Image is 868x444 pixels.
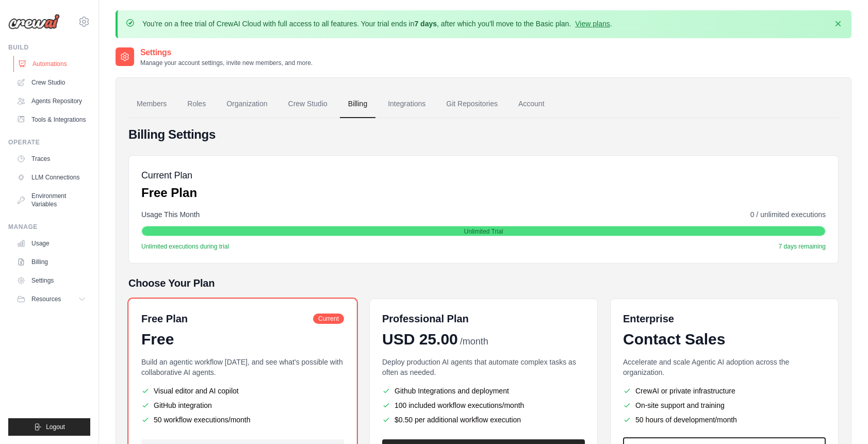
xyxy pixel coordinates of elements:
li: 100 included workflow executions/month [382,400,585,410]
a: Account [510,90,553,118]
a: Tools & Integrations [12,111,90,128]
span: Resources [31,295,61,303]
li: 50 workflow executions/month [141,415,344,425]
a: View plans [575,20,610,28]
a: Environment Variables [12,188,90,212]
span: 7 days remaining [779,242,826,251]
p: You're on a free trial of CrewAI Cloud with full access to all features. Your trial ends in , aft... [142,19,612,29]
h5: Current Plan [141,168,197,183]
h6: Enterprise [623,311,826,326]
a: Integrations [380,90,434,118]
li: On-site support and training [623,400,826,410]
span: /month [460,335,488,349]
li: 50 hours of development/month [623,415,826,425]
a: Git Repositories [438,90,506,118]
h6: Free Plan [141,311,188,326]
img: Logo [8,14,60,29]
a: Members [128,90,175,118]
a: Roles [179,90,214,118]
a: Automations [13,56,91,72]
h6: Professional Plan [382,311,469,326]
li: $0.50 per additional workflow execution [382,415,585,425]
a: Crew Studio [280,90,336,118]
a: Agents Repository [12,93,90,109]
a: Usage [12,235,90,252]
div: Manage [8,223,90,231]
button: Resources [12,291,90,307]
h5: Choose Your Plan [128,276,839,290]
a: Organization [218,90,275,118]
span: Unlimited executions during trial [141,242,229,251]
span: Logout [46,423,65,431]
p: Manage your account settings, invite new members, and more. [140,59,313,67]
span: Usage This Month [141,209,200,220]
a: Crew Studio [12,74,90,91]
span: Unlimited Trial [464,227,503,236]
h4: Billing Settings [128,126,839,143]
button: Logout [8,418,90,436]
div: Contact Sales [623,330,826,349]
span: Current [313,314,344,324]
li: Visual editor and AI copilot [141,386,344,396]
div: Operate [8,138,90,146]
h2: Settings [140,46,313,59]
a: Billing [340,90,375,118]
strong: 7 days [414,20,437,28]
a: Traces [12,151,90,167]
a: Billing [12,254,90,270]
a: Settings [12,272,90,289]
p: Build an agentic workflow [DATE], and see what's possible with collaborative AI agents. [141,357,344,377]
li: CrewAI or private infrastructure [623,386,826,396]
div: Free [141,330,344,349]
p: Accelerate and scale Agentic AI adoption across the organization. [623,357,826,377]
p: Free Plan [141,185,197,201]
span: 0 / unlimited executions [750,209,826,220]
a: LLM Connections [12,169,90,186]
div: Build [8,43,90,52]
li: Github Integrations and deployment [382,386,585,396]
p: Deploy production AI agents that automate complex tasks as often as needed. [382,357,585,377]
li: GitHub integration [141,400,344,410]
span: USD 25.00 [382,330,458,349]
